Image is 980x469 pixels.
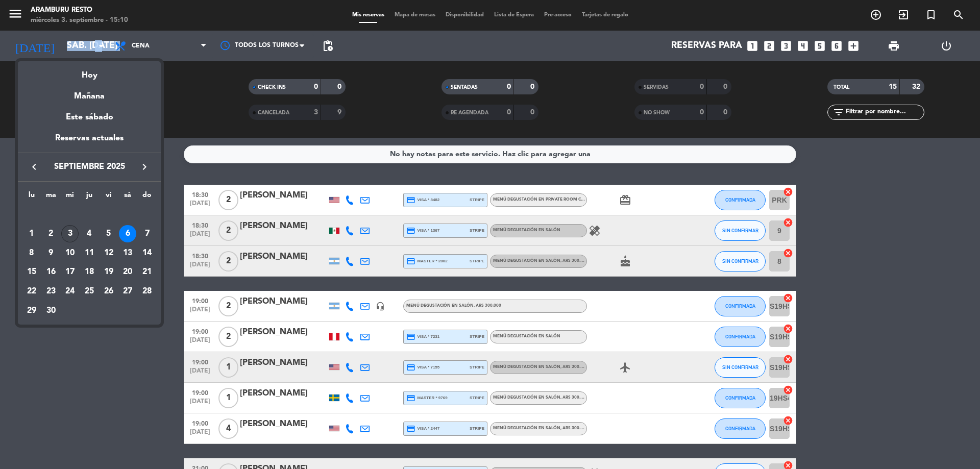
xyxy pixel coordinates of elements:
th: sábado [118,189,138,205]
span: septiembre 2025 [43,160,135,174]
div: 19 [100,263,117,281]
div: Este sábado [18,103,161,132]
td: 3 de septiembre de 2025 [60,224,80,243]
div: 2 [42,225,60,242]
td: 12 de septiembre de 2025 [99,243,118,263]
td: 8 de septiembre de 2025 [22,243,41,263]
td: 26 de septiembre de 2025 [99,282,118,301]
th: viernes [99,189,118,205]
div: 25 [81,283,98,300]
td: 15 de septiembre de 2025 [22,262,41,282]
div: 1 [23,225,40,242]
div: 3 [61,225,79,242]
div: 4 [81,225,98,242]
div: 11 [81,244,98,262]
td: SEP. [22,205,157,224]
td: 17 de septiembre de 2025 [60,262,80,282]
td: 30 de septiembre de 2025 [41,301,61,320]
div: 16 [42,263,60,281]
div: 15 [23,263,40,281]
div: Reservas actuales [18,132,161,153]
td: 4 de septiembre de 2025 [80,224,99,243]
div: 24 [61,283,79,300]
div: 28 [138,283,156,300]
div: 14 [138,244,156,262]
td: 23 de septiembre de 2025 [41,282,61,301]
td: 19 de septiembre de 2025 [99,262,118,282]
td: 14 de septiembre de 2025 [137,243,157,263]
div: 12 [100,244,117,262]
div: 27 [119,283,136,300]
div: 13 [119,244,136,262]
td: 28 de septiembre de 2025 [137,282,157,301]
td: 29 de septiembre de 2025 [22,301,41,320]
button: keyboard_arrow_right [135,160,154,174]
div: 10 [61,244,79,262]
div: 5 [100,225,117,242]
th: martes [41,189,61,205]
td: 18 de septiembre de 2025 [80,262,99,282]
div: 20 [119,263,136,281]
div: 17 [61,263,79,281]
td: 13 de septiembre de 2025 [118,243,138,263]
div: 22 [23,283,40,300]
div: 21 [138,263,156,281]
th: lunes [22,189,41,205]
td: 22 de septiembre de 2025 [22,282,41,301]
td: 9 de septiembre de 2025 [41,243,61,263]
div: 8 [23,244,40,262]
td: 24 de septiembre de 2025 [60,282,80,301]
td: 5 de septiembre de 2025 [99,224,118,243]
td: 11 de septiembre de 2025 [80,243,99,263]
td: 27 de septiembre de 2025 [118,282,138,301]
td: 2 de septiembre de 2025 [41,224,61,243]
td: 6 de septiembre de 2025 [118,224,138,243]
button: keyboard_arrow_left [25,160,43,174]
td: 10 de septiembre de 2025 [60,243,80,263]
td: 21 de septiembre de 2025 [137,262,157,282]
div: 6 [119,225,136,242]
td: 1 de septiembre de 2025 [22,224,41,243]
i: keyboard_arrow_left [28,161,40,173]
div: Hoy [18,61,161,82]
td: 20 de septiembre de 2025 [118,262,138,282]
td: 25 de septiembre de 2025 [80,282,99,301]
i: keyboard_arrow_right [138,161,151,173]
div: 9 [42,244,60,262]
th: jueves [80,189,99,205]
div: 7 [138,225,156,242]
div: Mañana [18,82,161,103]
div: 30 [42,302,60,319]
div: 26 [100,283,117,300]
th: miércoles [60,189,80,205]
td: 16 de septiembre de 2025 [41,262,61,282]
div: 23 [42,283,60,300]
td: 7 de septiembre de 2025 [137,224,157,243]
div: 18 [81,263,98,281]
th: domingo [137,189,157,205]
div: 29 [23,302,40,319]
